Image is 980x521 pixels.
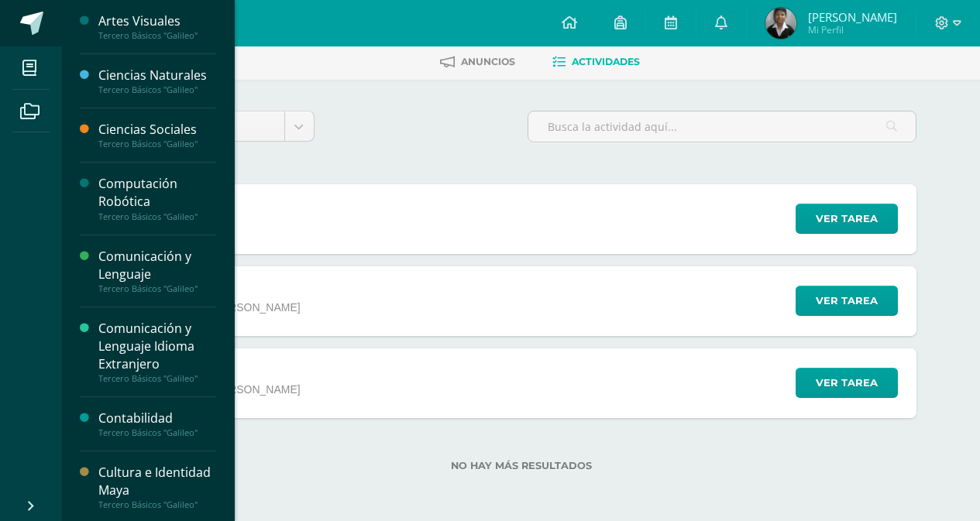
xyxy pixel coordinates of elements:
[98,373,216,384] div: Tercero Básicos "Galileo"
[126,460,916,471] label: No hay más resultados
[98,67,216,84] div: Ciencias Naturales
[98,12,216,41] a: Artes VisualesTercero Básicos "Galileo"
[461,56,515,67] span: Anuncios
[98,30,216,41] div: Tercero Básicos "Galileo"
[98,499,216,510] div: Tercero Básicos "Galileo"
[177,383,300,396] span: [DATE][PERSON_NAME]
[796,368,898,398] button: Ver tarea
[796,204,898,234] button: Ver tarea
[98,410,216,427] div: Contabilidad
[816,286,878,315] span: Ver tarea
[98,248,216,283] div: Comunicación y Lenguaje
[98,320,216,384] a: Comunicación y Lenguaje Idioma ExtranjeroTercero Básicos "Galileo"
[98,84,216,95] div: Tercero Básicos "Galileo"
[98,248,216,294] a: Comunicación y LenguajeTercero Básicos "Galileo"
[98,464,216,499] div: Cultura e Identidad Maya
[808,9,897,25] span: [PERSON_NAME]
[98,139,216,149] div: Tercero Básicos "Galileo"
[98,464,216,510] a: Cultura e Identidad MayaTercero Básicos "Galileo"
[816,204,878,233] span: Ver tarea
[572,56,640,67] span: Actividades
[796,286,898,316] button: Ver tarea
[440,50,515,74] a: Anuncios
[98,121,216,139] div: Ciencias Sociales
[808,23,897,36] span: Mi Perfil
[98,427,216,438] div: Tercero Básicos "Galileo"
[98,175,216,221] a: Computación RobóticaTercero Básicos "Galileo"
[98,211,216,222] div: Tercero Básicos "Galileo"
[552,50,640,74] a: Actividades
[98,320,216,373] div: Comunicación y Lenguaje Idioma Extranjero
[98,67,216,95] a: Ciencias NaturalesTercero Básicos "Galileo"
[98,175,216,211] div: Computación Robótica
[528,111,916,142] input: Busca la actividad aquí...
[765,8,796,39] img: fd1abd5d286b61c40c9e5ccba9322085.png
[98,12,216,30] div: Artes Visuales
[98,121,216,149] a: Ciencias SocialesTercero Básicos "Galileo"
[98,410,216,438] a: ContabilidadTercero Básicos "Galileo"
[177,301,300,314] span: [DATE][PERSON_NAME]
[98,283,216,294] div: Tercero Básicos "Galileo"
[816,368,878,397] span: Ver tarea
